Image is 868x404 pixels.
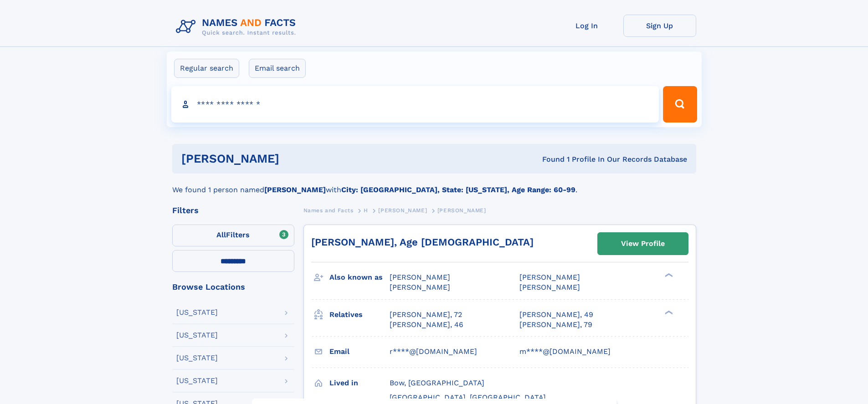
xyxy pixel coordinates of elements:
[519,320,592,330] a: [PERSON_NAME], 79
[311,236,534,248] a: [PERSON_NAME], Age [DEMOGRAPHIC_DATA]
[176,332,218,339] div: [US_STATE]
[390,378,484,387] span: Bow, [GEOGRAPHIC_DATA]
[663,309,673,315] div: ❯
[519,273,580,281] span: [PERSON_NAME]
[172,15,303,39] img: Logo Names and Facts
[329,344,390,359] h3: Email
[663,86,697,123] button: Search Button
[378,207,427,214] span: [PERSON_NAME]
[329,307,390,322] h3: Relatives
[216,230,226,239] span: All
[172,206,294,215] div: Filters
[174,59,239,78] label: Regular search
[176,354,218,362] div: [US_STATE]
[172,283,294,291] div: Browse Locations
[519,310,593,320] a: [PERSON_NAME], 49
[437,207,486,214] span: [PERSON_NAME]
[249,59,306,78] label: Email search
[303,205,354,216] a: Names and Facts
[172,174,696,195] div: We found 1 person named with .
[411,154,687,164] div: Found 1 Profile In Our Records Database
[390,283,450,291] span: [PERSON_NAME]
[364,207,368,214] span: H
[341,185,575,194] b: City: [GEOGRAPHIC_DATA], State: [US_STATE], Age Range: 60-99
[623,15,696,37] a: Sign Up
[329,270,390,285] h3: Also known as
[390,393,546,402] span: [GEOGRAPHIC_DATA], [GEOGRAPHIC_DATA]
[621,233,665,254] div: View Profile
[264,185,326,194] b: [PERSON_NAME]
[519,283,580,291] span: [PERSON_NAME]
[663,272,673,278] div: ❯
[550,15,623,37] a: Log In
[364,205,368,216] a: H
[378,205,427,216] a: [PERSON_NAME]
[329,375,390,391] h3: Lived in
[176,377,218,384] div: [US_STATE]
[171,86,659,123] input: search input
[172,225,294,246] label: Filters
[390,320,463,330] a: [PERSON_NAME], 46
[390,273,450,281] span: [PERSON_NAME]
[181,153,411,164] h1: [PERSON_NAME]
[598,233,688,255] a: View Profile
[176,309,218,316] div: [US_STATE]
[390,310,462,320] a: [PERSON_NAME], 72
